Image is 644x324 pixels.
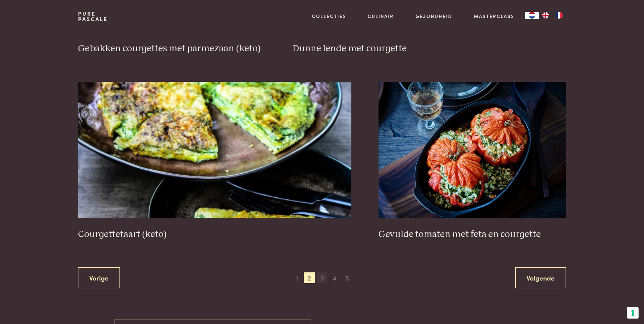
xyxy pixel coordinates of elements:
[539,12,552,19] a: EN
[525,12,539,19] div: Language
[474,13,514,20] a: Masterclass
[78,82,351,240] a: Courgettetaart (keto) Courgettetaart (keto)
[78,82,351,218] img: Courgettetaart (keto)
[78,11,108,22] a: PurePascale
[78,267,120,289] a: Vorige
[78,43,265,55] h3: Gebakken courgettes met parmezaan (keto)
[317,272,328,283] span: 3
[552,12,566,19] a: FR
[379,229,566,240] h3: Gevulde tomaten met feta en courgette
[304,272,315,283] span: 2
[416,13,452,20] a: Gezondheid
[312,13,346,20] a: Collecties
[515,267,566,289] a: Volgende
[539,12,566,19] ul: Language list
[525,12,539,19] a: NL
[525,12,566,19] aside: Language selected: Nederlands
[379,82,566,218] img: Gevulde tomaten met feta en courgette
[78,229,351,240] h3: Courgettetaart (keto)
[627,307,639,319] button: Uw voorkeuren voor toestemming voor trackingtechnologieën
[368,13,394,20] a: Culinair
[379,82,566,240] a: Gevulde tomaten met feta en courgette Gevulde tomaten met feta en courgette
[293,43,566,55] h3: Dunne lende met courgette
[329,272,340,283] span: 4
[342,272,353,283] span: 5
[291,272,302,283] span: 1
